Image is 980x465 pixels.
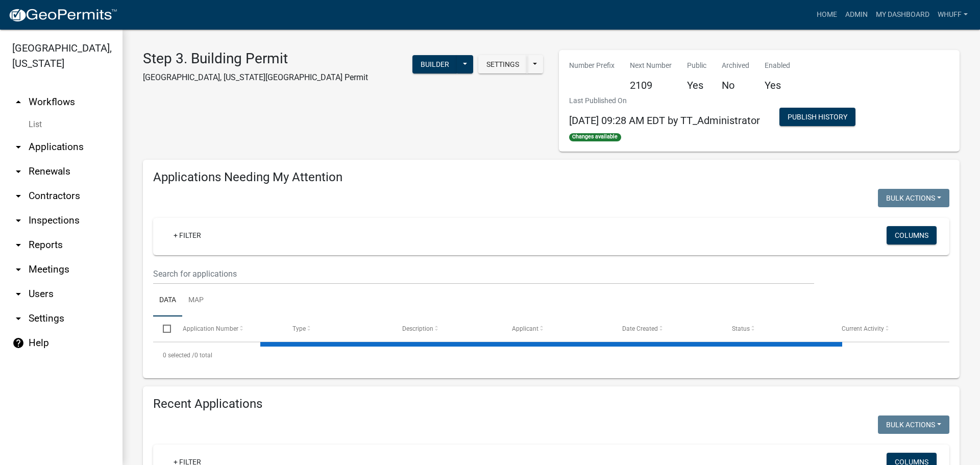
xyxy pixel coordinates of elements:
[153,170,949,185] h4: Applications Needing My Attention
[165,226,209,244] a: + Filter
[153,316,173,341] datatable-header-cell: Select
[173,316,282,341] datatable-header-cell: Application Number
[842,325,884,332] span: Current Activity
[841,5,872,25] a: Admin
[182,284,210,317] a: Map
[569,114,760,127] span: [DATE] 09:28 AM EDT by TT_Administrator
[622,325,658,332] span: Date Created
[569,95,760,106] p: Last Published On
[687,60,706,71] p: Public
[502,316,612,341] datatable-header-cell: Applicant
[153,342,949,368] div: 0 total
[630,79,672,91] h5: 2109
[143,71,368,84] p: [GEOGRAPHIC_DATA], [US_STATE][GEOGRAPHIC_DATA] Permit
[765,79,790,91] h5: Yes
[832,316,942,341] datatable-header-cell: Current Activity
[722,316,832,341] datatable-header-cell: Status
[612,316,722,341] datatable-header-cell: Date Created
[630,60,672,71] p: Next Number
[512,325,538,332] span: Applicant
[687,79,706,91] h5: Yes
[12,190,24,202] i: arrow_drop_down
[478,55,527,74] button: Settings
[153,284,182,317] a: Data
[12,337,24,349] i: help
[153,263,814,284] input: Search for applications
[765,60,790,71] p: Enabled
[393,316,502,341] datatable-header-cell: Description
[779,108,855,126] button: Publish History
[292,325,306,332] span: Type
[732,325,750,332] span: Status
[12,312,24,325] i: arrow_drop_down
[12,141,24,153] i: arrow_drop_down
[722,79,749,91] h5: No
[12,263,24,276] i: arrow_drop_down
[12,288,24,300] i: arrow_drop_down
[153,397,949,411] h4: Recent Applications
[878,189,949,207] button: Bulk Actions
[878,415,949,434] button: Bulk Actions
[12,96,24,108] i: arrow_drop_up
[183,325,238,332] span: Application Number
[163,352,194,359] span: 0 selected /
[813,5,841,25] a: Home
[779,114,855,122] wm-modal-confirm: Workflow Publish History
[934,5,972,25] a: whuff
[569,60,615,71] p: Number Prefix
[12,214,24,227] i: arrow_drop_down
[412,55,457,74] button: Builder
[283,316,393,341] datatable-header-cell: Type
[12,239,24,251] i: arrow_drop_down
[143,50,368,67] h3: Step 3. Building Permit
[12,165,24,178] i: arrow_drop_down
[402,325,433,332] span: Description
[872,5,934,25] a: My Dashboard
[887,226,937,244] button: Columns
[569,133,621,141] span: Changes available
[722,60,749,71] p: Archived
